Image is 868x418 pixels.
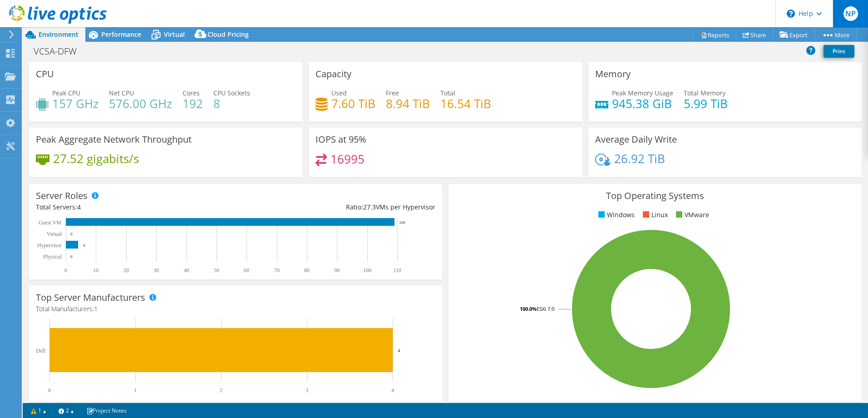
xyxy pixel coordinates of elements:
li: VMware [674,210,709,220]
text: 20 [123,267,129,274]
span: Free [386,89,399,97]
h3: Average Daily Write [595,134,677,144]
text: 80 [304,267,310,274]
a: Share [736,28,773,42]
h3: Capacity [316,69,351,79]
a: Project Notes [80,405,133,416]
text: 0 [48,387,51,393]
h3: Top Operating Systems [455,191,855,201]
span: 27.3 [363,203,376,211]
span: Total [440,89,455,97]
text: Physical [43,254,62,260]
h3: Memory [595,69,631,79]
tspan: ESXi 7.0 [537,305,554,312]
li: Windows [596,210,635,220]
span: Cores [182,89,200,97]
span: 1 [94,304,98,313]
h4: 157 GHz [52,99,99,109]
text: 3 [306,387,308,393]
span: Cloud Pricing [207,30,249,39]
h4: 8.94 TiB [386,99,430,109]
h4: 8 [213,99,250,109]
a: 2 [52,405,80,416]
text: 60 [244,267,249,274]
text: 109 [399,220,405,225]
div: Ratio: VMs per Hypervisor [236,202,435,212]
h4: Total Manufacturers: [36,304,435,314]
text: 0 [70,232,73,236]
text: 4 [398,348,400,353]
a: Print [824,45,854,58]
text: Guest VM [39,219,61,226]
span: Performance [101,30,141,39]
a: Reports [693,28,736,42]
h4: 192 [182,99,203,109]
span: Total Memory [684,89,725,97]
h4: 945.38 GiB [612,99,673,109]
h4: 16995 [330,154,365,164]
a: 1 [25,405,53,416]
span: Peak Memory Usage [612,89,673,97]
tspan: 100.0% [520,305,537,312]
h3: Server Roles [36,191,88,201]
li: Linux [641,210,668,220]
h4: 576.00 GHz [109,99,172,109]
a: More [814,28,857,42]
h4: 5.99 TiB [684,99,728,109]
text: 40 [184,267,189,274]
svg: \n [787,10,795,18]
text: Hypervisor [37,242,62,249]
span: 4 [77,203,81,211]
h1: VCSA-DFW [30,46,91,56]
a: Export [773,28,815,42]
span: NP [843,6,858,21]
span: Peak CPU [52,89,80,97]
h4: 7.60 TiB [331,99,375,109]
div: Total Servers: [36,202,236,212]
span: Net CPU [109,89,134,97]
text: 0 [70,254,73,259]
span: Virtual [164,30,185,39]
text: 100 [363,267,371,274]
h3: IOPS at 95% [316,134,366,144]
text: 0 [64,267,67,274]
text: 30 [153,267,159,274]
text: 4 [391,387,394,393]
span: Environment [39,30,79,39]
text: 2 [220,387,222,393]
text: 70 [274,267,280,274]
text: 4 [83,243,85,248]
text: Virtual [47,231,62,237]
h3: Top Server Manufacturers [36,293,145,303]
text: 1 [134,387,137,393]
text: 50 [214,267,219,274]
span: Used [331,89,347,97]
h3: CPU [36,69,54,79]
text: Dell [36,348,45,354]
span: CPU Sockets [213,89,250,97]
h4: 27.52 gigabits/s [53,154,139,164]
h3: Peak Aggregate Network Throughput [36,134,192,144]
h4: 26.92 TiB [614,154,665,164]
h4: 16.54 TiB [440,99,491,109]
text: 110 [393,267,401,274]
text: 10 [93,267,99,274]
text: 90 [334,267,340,274]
